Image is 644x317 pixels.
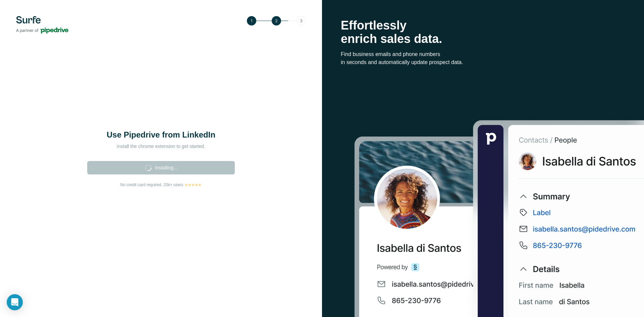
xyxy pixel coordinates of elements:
p: Install the chrome extension to get started. [94,143,228,150]
p: Effortlessly [341,19,625,32]
p: Find business emails and phone numbers [341,50,625,58]
span: No credit card required. 20k+ users [120,182,183,188]
img: Surfe's logo [16,16,68,34]
img: Step 2 [247,16,306,25]
div: Open Intercom Messenger [7,294,23,310]
h1: Use Pipedrive from LinkedIn [94,129,228,140]
img: Surfe Stock Photo - Selling good vibes [354,119,644,317]
p: enrich sales data. [341,32,625,46]
p: in seconds and automatically update prospect data. [341,58,625,66]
